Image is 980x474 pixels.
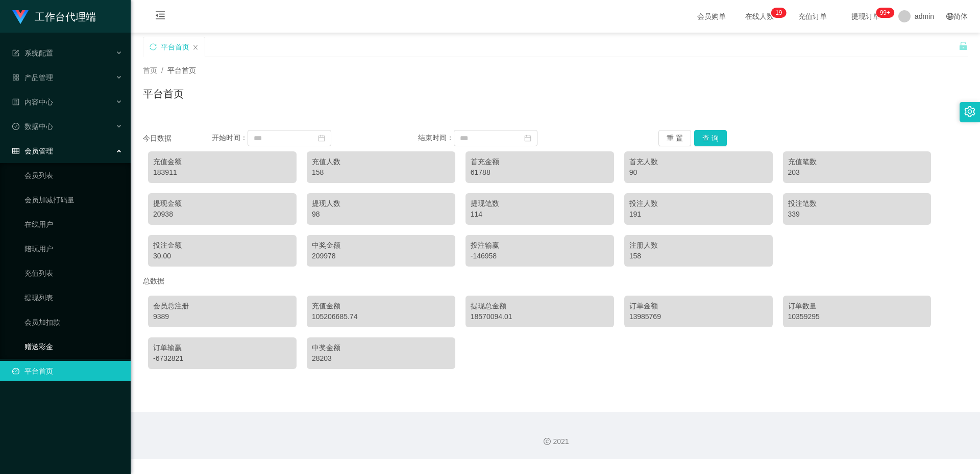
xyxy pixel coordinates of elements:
span: 系统配置 [12,49,53,57]
div: 158 [629,251,768,261]
div: 首充人数 [629,156,768,167]
h1: 平台首页 [143,86,184,101]
div: 28203 [312,353,450,364]
div: 191 [629,209,768,220]
a: 工作台代理端 [12,12,96,20]
i: 图标: unlock [959,41,968,50]
div: 今日数据 [143,133,212,144]
div: 充值人数 [312,156,450,167]
p: 1 [775,8,779,18]
div: -146958 [471,251,609,261]
div: 13985769 [629,311,768,322]
div: 首充金额 [471,156,609,167]
div: 中奖金额 [312,343,450,353]
a: 在线用户 [24,214,122,234]
div: 提现笔数 [471,198,609,209]
div: 18570094.01 [471,311,609,322]
i: 图标: calendar [318,135,325,142]
div: 充值金额 [153,156,291,167]
div: 投注人数 [629,198,768,209]
div: 平台首页 [161,37,189,57]
span: 产品管理 [12,73,53,82]
span: 数据中心 [12,122,53,130]
div: 339 [788,209,926,220]
span: 内容中心 [12,98,53,106]
i: 图标: sync [150,43,157,50]
sup: 19 [771,8,786,18]
img: logo.9652507e.png [12,10,29,24]
div: 105206685.74 [312,311,450,322]
div: 158 [312,167,450,178]
button: 重 置 [658,130,691,146]
a: 图标: dashboard平台首页 [12,361,122,381]
i: 图标: check-circle-o [12,123,19,130]
span: 平台首页 [167,66,196,74]
div: 订单输赢 [153,343,291,353]
div: 30.00 [153,251,291,261]
div: 98 [312,209,450,220]
div: 订单数量 [788,301,926,311]
div: 61788 [471,167,609,178]
i: 图标: copyright [544,438,551,445]
div: 充值金额 [312,301,450,311]
div: 9389 [153,311,291,322]
i: 图标: appstore-o [12,74,19,81]
div: 注册人数 [629,240,768,251]
span: 首页 [143,66,157,74]
span: 结束时间： [418,134,454,142]
i: 图标: table [12,147,19,154]
div: 投注笔数 [788,198,926,209]
div: 充值笔数 [788,156,926,167]
i: 图标: global [946,13,953,20]
a: 会员加扣款 [24,312,122,332]
i: 图标: setting [964,106,975,117]
div: 2021 [139,436,972,447]
span: 会员管理 [12,147,53,155]
div: 中奖金额 [312,240,450,251]
div: 10359295 [788,311,926,322]
i: 图标: calendar [524,135,531,142]
div: 提现总金额 [471,301,609,311]
span: 开始时间： [212,134,248,142]
div: 20938 [153,209,291,220]
div: 203 [788,167,926,178]
a: 赠送彩金 [24,336,122,357]
div: 总数据 [143,272,968,291]
div: 90 [629,167,768,178]
a: 会员加减打码量 [24,190,122,210]
div: 会员总注册 [153,301,291,311]
i: 图标: menu-fold [143,1,178,33]
a: 会员列表 [24,165,122,186]
h1: 工作台代理端 [35,1,96,33]
span: / [161,66,163,74]
span: 充值订单 [793,13,832,20]
div: 投注输赢 [471,240,609,251]
div: 183911 [153,167,291,178]
div: -6732821 [153,353,291,364]
div: 投注金额 [153,240,291,251]
a: 充值列表 [24,263,122,283]
button: 查 询 [694,130,727,146]
span: 在线人数 [740,13,779,20]
div: 114 [471,209,609,220]
div: 提现人数 [312,198,450,209]
i: 图标: close [192,44,199,50]
i: 图标: profile [12,98,19,106]
span: 提现订单 [846,13,885,20]
div: 209978 [312,251,450,261]
div: 提现金额 [153,198,291,209]
i: 图标: form [12,49,19,57]
div: 订单金额 [629,301,768,311]
p: 9 [779,8,782,18]
sup: 963 [876,8,894,18]
a: 提现列表 [24,287,122,308]
a: 陪玩用户 [24,239,122,259]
